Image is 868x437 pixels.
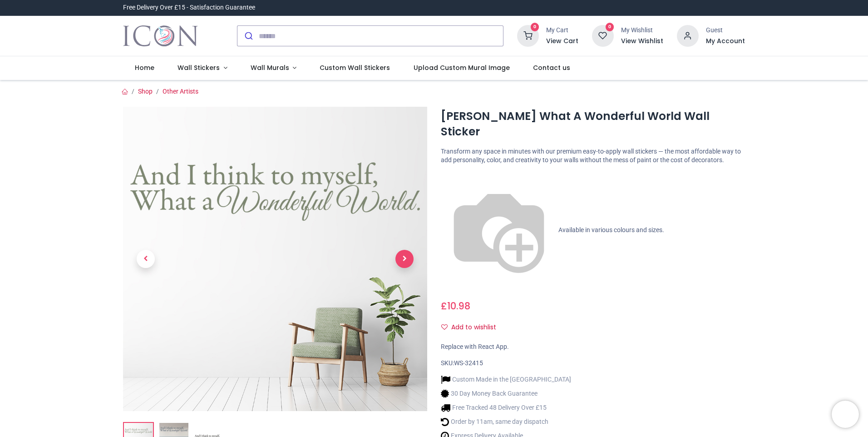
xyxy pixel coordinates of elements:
[546,37,578,46] a: View Cart
[137,250,155,268] span: Previous
[706,37,745,46] a: My Account
[533,63,570,72] span: Contact us
[441,389,571,398] li: 30 Day Money Back Guarantee
[441,403,571,412] li: Free Tracked 48 Delivery Over £15
[554,3,745,12] iframe: Customer reviews powered by Trustpilot
[441,324,448,330] i: Add to wishlist
[178,63,220,72] span: Wall Stickers
[441,359,745,368] div: SKU:
[239,56,308,80] a: Wall Murals
[517,32,539,39] a: 0
[123,3,255,12] div: Free Delivery Over £15 - Satisfaction Guarantee
[135,63,154,72] span: Home
[251,63,289,72] span: Wall Murals
[441,299,470,313] span: £
[123,23,198,49] img: Icon Wall Stickers
[447,299,470,313] span: 10.98
[123,23,198,49] a: Logo of Icon Wall Stickers
[441,172,557,288] img: color-wheel.png
[441,109,745,140] h1: [PERSON_NAME] What A Wonderful World Wall Sticker
[454,359,483,367] span: WS-32415
[621,26,663,35] div: My Wishlist
[123,153,168,366] a: Previous
[320,63,390,72] span: Custom Wall Stickers
[382,153,427,366] a: Next
[163,88,198,95] a: Other Artists
[123,107,427,411] img: Louis Armstrong What A Wonderful World Wall Sticker
[531,23,539,31] sup: 0
[441,417,571,427] li: Order by 11am, same day dispatch
[441,343,745,352] div: Replace with React App.
[832,401,859,428] iframe: Brevo live chat
[414,63,510,72] span: Upload Custom Mural Image
[606,23,614,31] sup: 0
[237,26,259,46] button: Submit
[395,250,414,268] span: Next
[706,26,745,35] div: Guest
[592,32,614,39] a: 0
[441,375,571,384] li: Custom Made in the [GEOGRAPHIC_DATA]
[441,147,745,165] p: Transform any space in minutes with our premium easy-to-apply wall stickers — the most affordable...
[558,226,664,233] span: Available in various colours and sizes.
[546,26,578,35] div: My Cart
[166,56,239,80] a: Wall Stickers
[441,320,504,335] button: Add to wishlistAdd to wishlist
[621,37,663,46] a: View Wishlist
[138,88,153,95] a: Shop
